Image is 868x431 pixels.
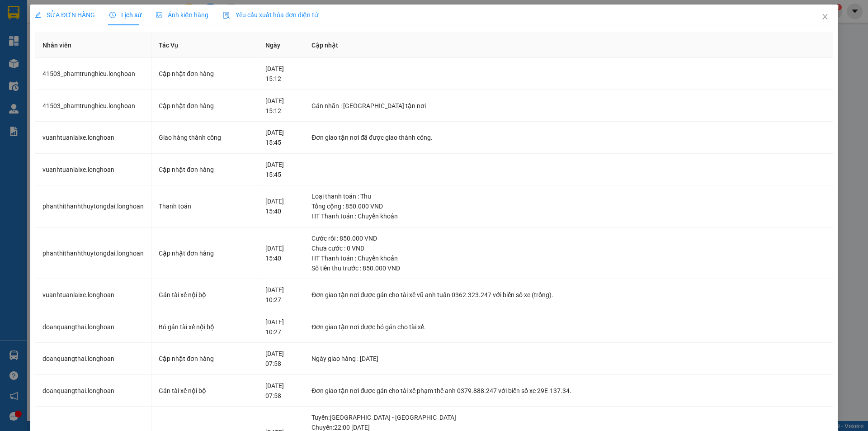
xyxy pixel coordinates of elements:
[311,101,825,111] div: Gán nhãn : [GEOGRAPHIC_DATA] tận nơi
[35,90,151,122] td: 41503_phamtrunghieu.longhoan
[311,233,825,243] div: Cước rồi : 850.000 VND
[265,128,297,147] div: [DATE] 15:45
[311,263,825,273] div: Số tiền thu trước : 850.000 VND
[223,12,230,19] img: icon
[159,69,250,79] div: Cập nhật đơn hàng
[265,196,297,216] div: [DATE] 15:40
[265,381,297,401] div: [DATE] 07:58
[159,165,250,175] div: Cập nhật đơn hàng
[159,386,250,396] div: Gán tài xế nội bộ
[311,290,825,300] div: Đơn giao tận nơi được gán cho tài xế vũ anh tuấn 0362.323.247 với biển số xe (trống).
[35,343,151,375] td: doanquangthai.longhoan
[35,311,151,343] td: doanquangthai.longhoan
[159,354,250,364] div: Cập nhật đơn hàng
[156,11,208,19] span: Ảnh kiện hàng
[821,13,829,20] span: close
[35,185,151,227] td: phanthithanhthuytongdai.longhoan
[812,5,838,30] button: Close
[151,33,258,58] th: Tác Vụ
[159,248,250,258] div: Cập nhật đơn hàng
[35,33,151,58] th: Nhân viên
[311,201,825,211] div: Tổng cộng : 850.000 VND
[311,243,825,253] div: Chưa cước : 0 VND
[159,201,250,211] div: Thanh toán
[35,12,41,18] span: edit
[35,11,95,19] span: SỬA ĐƠN HÀNG
[109,12,116,18] span: clock-circle
[265,349,297,369] div: [DATE] 07:58
[311,354,825,364] div: Ngày giao hàng : [DATE]
[311,191,825,201] div: Loại thanh toán : Thu
[35,279,151,311] td: vuanhtuanlaixe.longhoan
[223,11,318,19] span: Yêu cầu xuất hóa đơn điện tử
[265,317,297,337] div: [DATE] 10:27
[311,211,825,221] div: HT Thanh toán : Chuyển khoản
[311,322,825,332] div: Đơn giao tận nơi được bỏ gán cho tài xế.
[304,33,833,58] th: Cập nhật
[265,160,297,180] div: [DATE] 15:45
[265,285,297,305] div: [DATE] 10:27
[159,101,250,111] div: Cập nhật đơn hàng
[35,375,151,407] td: doanquangthai.longhoan
[311,133,825,142] div: Đơn giao tận nơi đã được giao thành công.
[258,33,304,58] th: Ngày
[159,322,250,332] div: Bỏ gán tài xế nội bộ
[35,227,151,279] td: phanthithanhthuytongdai.longhoan
[265,64,297,84] div: [DATE] 15:12
[159,133,250,142] div: Giao hàng thành công
[311,386,825,396] div: Đơn giao tận nơi được gán cho tài xế phạm thế anh 0379.888.247 với biển số xe 29E-137.34.
[109,11,142,19] span: Lịch sử
[159,290,250,300] div: Gán tài xế nội bộ
[35,154,151,186] td: vuanhtuanlaixe.longhoan
[156,12,162,18] span: picture
[35,122,151,154] td: vuanhtuanlaixe.longhoan
[265,243,297,263] div: [DATE] 15:40
[311,253,825,263] div: HT Thanh toán : Chuyển khoản
[265,96,297,116] div: [DATE] 15:12
[35,58,151,90] td: 41503_phamtrunghieu.longhoan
